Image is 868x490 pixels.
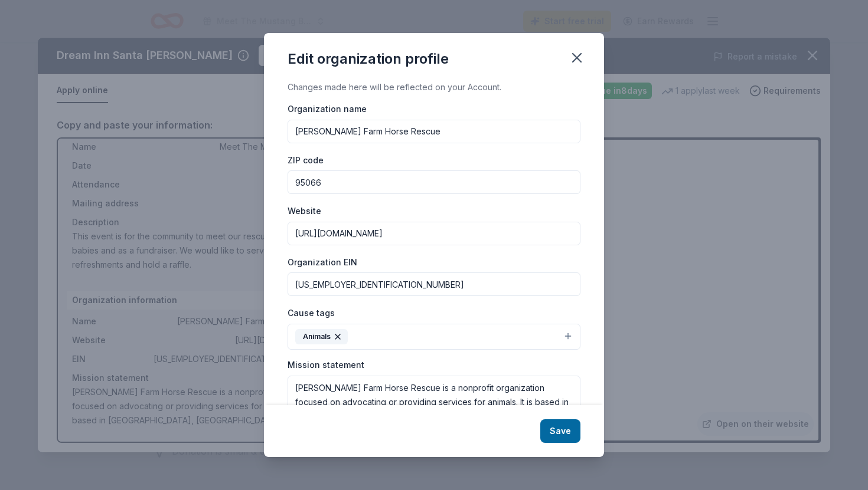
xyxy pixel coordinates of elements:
label: Cause tags [288,307,335,319]
input: 12345 (U.S. only) [288,170,580,194]
input: 12-3456789 [288,272,580,296]
label: Organization name [288,103,367,115]
label: Mission statement [288,359,364,371]
button: Save [540,419,580,443]
div: Changes made here will be reflected on your Account. [288,80,580,94]
button: Animals [288,324,580,350]
label: Organization EIN [288,256,357,268]
label: ZIP code [288,154,324,166]
div: Animals [295,329,348,344]
div: Edit organization profile [288,50,449,68]
label: Website [288,205,321,217]
textarea: [PERSON_NAME] Farm Horse Rescue is a nonprofit organization focused on advocating or providing se... [288,376,580,457]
